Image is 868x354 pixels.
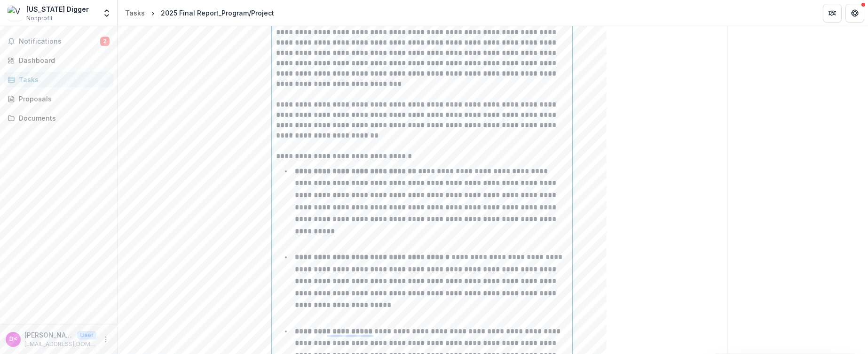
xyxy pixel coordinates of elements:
button: More [100,334,111,345]
div: Proposals [19,94,106,104]
button: Get Help [845,4,864,23]
div: Tasks [125,8,145,18]
p: [PERSON_NAME] <[EMAIL_ADDRESS][DOMAIN_NAME]> [24,330,73,340]
span: Notifications [19,38,100,46]
button: Partners [823,4,842,23]
button: Open entity switcher [100,4,113,23]
span: Nonprofit [26,14,53,23]
img: Vermont Digger [8,6,23,21]
span: 2 [100,37,110,46]
div: 2025 Final Report_Program/Project [161,8,274,18]
div: Documents [19,113,106,123]
a: Proposals [4,91,113,107]
button: Notifications2 [4,34,113,49]
div: Tasks [19,75,106,85]
div: [US_STATE] Digger [26,4,89,14]
a: Dashboard [4,53,113,68]
a: Tasks [121,6,149,20]
div: Dustin Byerly <dbyerly@vtdigger.org> [9,336,17,342]
a: Documents [4,110,113,126]
nav: breadcrumb [121,6,278,20]
p: [EMAIL_ADDRESS][DOMAIN_NAME] [24,340,96,348]
div: Dashboard [19,55,106,65]
a: Tasks [4,72,113,87]
p: User [77,331,96,339]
